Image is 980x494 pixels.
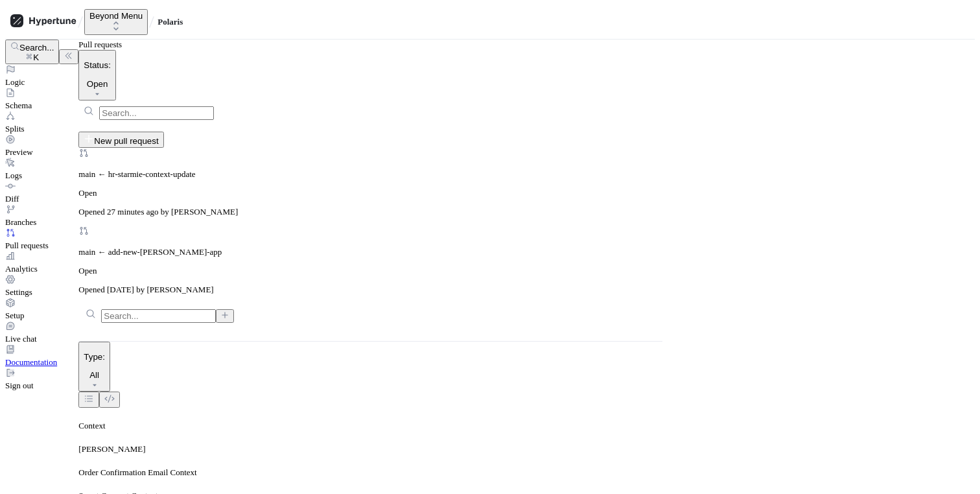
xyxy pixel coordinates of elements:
div: Documentation [5,357,78,368]
div: Beyond Menu [89,11,143,21]
div: Splits [5,124,78,134]
p: main ← hr-starmie-context-update [78,169,662,180]
div: Settings [5,287,78,298]
div: Schema [5,100,78,111]
p: main ← add-new-[PERSON_NAME]-app [78,247,662,257]
p: Type: [84,352,105,362]
div: K [10,53,54,62]
div: Preview [5,147,78,158]
div: Diff [5,194,78,204]
span: Polaris [157,17,183,27]
div: Logic [5,77,78,88]
div: Branches [5,217,78,228]
div: Pull requests [5,241,78,251]
div: [PERSON_NAME] [78,444,662,454]
input: Search... [101,309,216,323]
button: Status: Open [78,50,116,100]
div: Sign out [5,381,78,391]
p: Status: [84,60,111,70]
button: Search...K [5,40,59,64]
div: All [84,370,105,380]
div: Open [78,188,662,198]
button: Beyond Menu [84,9,148,35]
span: New pull request [94,136,158,146]
div: Open [84,79,111,89]
p: Opened [DATE] by [PERSON_NAME] [78,285,662,295]
div: Open [78,266,662,276]
div: Order Confirmation Email Context [78,467,662,478]
p: Opened 27 minutes ago by [PERSON_NAME] [78,207,662,217]
div: Live chat [5,334,78,344]
div: Pull requests [78,40,662,50]
div: Setup [5,311,78,321]
div: Context [78,421,662,431]
div: Analytics [5,264,78,274]
span: Search... [19,43,54,53]
button: New pull request [78,132,163,148]
div: Logs [5,171,78,181]
input: Search... [99,106,214,120]
button: Type: All [78,342,110,392]
a: Documentation [5,344,78,368]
